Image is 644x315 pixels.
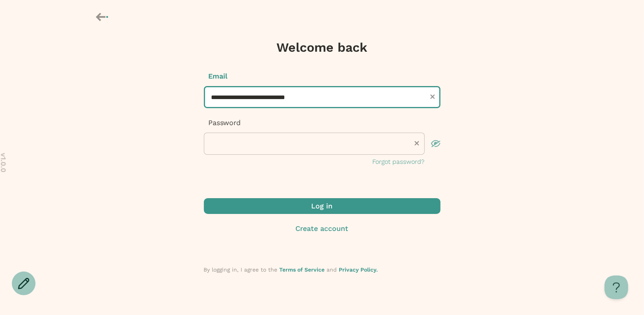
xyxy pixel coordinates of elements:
[204,71,441,81] p: Email
[204,198,441,214] button: Log in
[204,223,441,234] button: Create account
[277,39,368,55] h1: Welcome back
[204,118,441,128] p: Password
[204,266,378,273] span: By logging in, I agree to the and
[280,266,325,273] a: Terms of Service
[373,157,425,167] button: Forgot password?
[605,276,628,299] iframe: Help Scout Beacon - Open
[339,266,378,273] a: Privacy Policy.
